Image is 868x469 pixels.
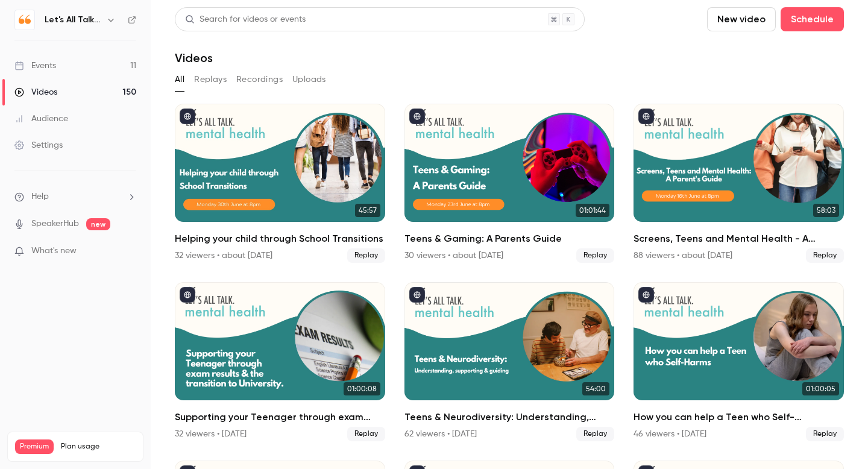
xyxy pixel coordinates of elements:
[14,190,136,203] li: help-dropdown-opener
[634,250,732,262] div: 88 viewers • about [DATE]
[781,7,844,31] button: Schedule
[409,287,425,303] button: published
[634,410,844,424] h2: How you can help a Teen who Self-[PERSON_NAME]
[175,231,385,246] h2: Helping your child through School Transitions
[236,70,283,89] button: Recordings
[634,282,844,441] li: How you can help a Teen who Self-Harms
[180,109,195,124] button: published
[404,104,615,263] a: 01:01:44Teens & Gaming: A Parents Guide30 viewers • about [DATE]Replay
[634,282,844,441] a: 01:00:05How you can help a Teen who Self-[PERSON_NAME]46 viewers • [DATE]Replay
[45,14,101,26] h6: Let's All Talk Mental Health
[175,282,385,441] a: 01:00:08Supporting your Teenager through exam results & the transition to University.32 viewers •...
[634,104,844,263] li: Screens, Teens and Mental Health - A Parent's guide
[344,382,380,395] span: 01:00:08
[31,245,77,257] span: What's new
[14,113,68,125] div: Audience
[61,442,136,452] span: Plan usage
[292,70,326,89] button: Uploads
[175,70,184,89] button: All
[175,7,844,462] section: Videos
[576,427,614,441] span: Replay
[638,287,654,303] button: published
[15,439,54,454] span: Premium
[175,51,213,65] h1: Videos
[409,109,425,124] button: published
[404,231,615,246] h2: Teens & Gaming: A Parents Guide
[122,246,136,257] iframe: Noticeable Trigger
[185,13,306,26] div: Search for videos or events
[180,287,195,303] button: published
[86,218,110,230] span: new
[813,204,839,217] span: 58:03
[634,231,844,246] h2: Screens, Teens and Mental Health - A Parent's guide
[31,218,79,230] a: SpeakerHub
[806,248,844,263] span: Replay
[347,248,385,263] span: Replay
[404,282,615,441] a: 54:00Teens & Neurodiversity: Understanding, supporting & guiding62 viewers • [DATE]Replay
[175,428,247,440] div: 32 viewers • [DATE]
[582,382,609,395] span: 54:00
[31,190,49,203] span: Help
[404,428,477,440] div: 62 viewers • [DATE]
[355,204,380,217] span: 45:57
[14,86,57,98] div: Videos
[14,60,56,72] div: Events
[175,410,385,424] h2: Supporting your Teenager through exam results & the transition to University.
[638,109,654,124] button: published
[175,104,385,263] li: Helping your child through School Transitions
[707,7,776,31] button: New video
[404,410,615,424] h2: Teens & Neurodiversity: Understanding, supporting & guiding
[806,427,844,441] span: Replay
[802,382,839,395] span: 01:00:05
[404,104,615,263] li: Teens & Gaming: A Parents Guide
[634,428,706,440] div: 46 viewers • [DATE]
[175,250,272,262] div: 32 viewers • about [DATE]
[175,282,385,441] li: Supporting your Teenager through exam results & the transition to University.
[576,248,614,263] span: Replay
[576,204,609,217] span: 01:01:44
[175,104,385,263] a: 45:57Helping your child through School Transitions32 viewers • about [DATE]Replay
[15,10,34,30] img: Let's All Talk Mental Health
[634,104,844,263] a: 58:03Screens, Teens and Mental Health - A Parent's guide88 viewers • about [DATE]Replay
[14,139,63,151] div: Settings
[404,282,615,441] li: Teens & Neurodiversity: Understanding, supporting & guiding
[347,427,385,441] span: Replay
[404,250,503,262] div: 30 viewers • about [DATE]
[194,70,227,89] button: Replays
